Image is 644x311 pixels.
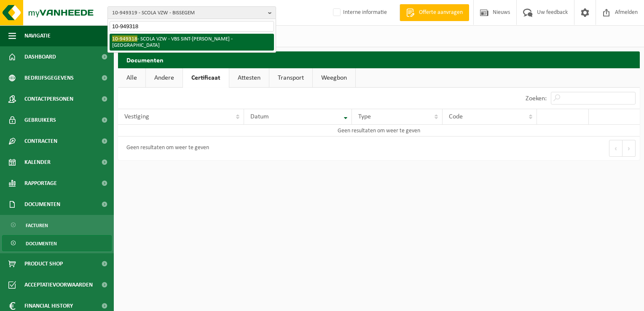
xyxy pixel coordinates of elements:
span: Vestiging [124,113,149,120]
input: Zoeken naar gekoppelde vestigingen [110,21,274,32]
span: Product Shop [24,253,63,274]
label: Zoeken: [526,95,547,102]
span: Type [358,113,371,120]
span: Code [449,113,463,120]
a: Weegbon [313,68,355,88]
td: Geen resultaten om weer te geven [118,125,640,137]
span: Documenten [26,236,57,252]
button: 10-949319 - SCOLA VZW - BISSEGEM [107,6,276,19]
div: Geen resultaten om weer te geven [122,141,209,156]
button: Next [623,140,636,157]
span: Dashboard [24,46,56,67]
a: Attesten [229,68,269,88]
button: Previous [609,140,623,157]
span: Gebruikers [24,110,56,131]
span: Documenten [24,194,60,215]
a: Facturen [2,217,112,233]
span: Acceptatievoorwaarden [24,274,93,295]
a: Offerte aanvragen [400,4,469,21]
span: Datum [250,113,269,120]
span: Navigatie [24,25,51,46]
a: Certificaat [183,68,229,88]
label: Interne informatie [331,6,387,19]
span: Kalender [24,152,51,173]
span: Bedrijfsgegevens [24,67,74,88]
a: Andere [146,68,182,88]
span: Contactpersonen [24,88,73,110]
span: 10-949318 [112,35,137,42]
span: Contracten [24,131,57,152]
a: Documenten [2,235,112,251]
span: Facturen [26,217,48,233]
a: Transport [269,68,312,88]
span: Offerte aanvragen [417,8,465,17]
span: Rapportage [24,173,57,194]
li: - SCOLA VZW - VBS SINT-[PERSON_NAME] - [GEOGRAPHIC_DATA] [110,34,274,51]
span: 10-949319 - SCOLA VZW - BISSEGEM [112,7,265,19]
a: Alle [118,68,145,88]
h2: Documenten [118,51,640,68]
